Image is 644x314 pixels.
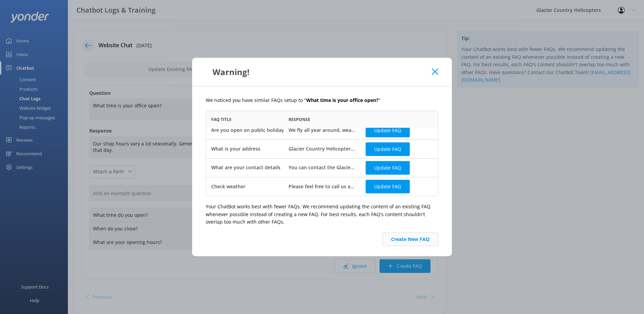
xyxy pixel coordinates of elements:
div: row [206,158,438,177]
b: What time is your office open? [306,97,379,103]
button: Update FAQ [366,142,410,156]
button: Close [432,68,438,75]
button: Update FAQ [366,161,410,175]
button: Update FAQ [366,124,410,137]
div: Glacier Country Helicopters is located at [STREET_ADDRESS][PERSON_NAME][PERSON_NAME]. For directi... [289,145,356,153]
div: Warning! [206,66,432,77]
div: We fly all year around, weather permitting. Please book in advance if you are wanting to fly on h... [289,126,356,134]
p: Your ChatBot works best with fewer FAQs. We recommend updating the content of an existing FAQ whe... [206,203,438,226]
div: row [206,121,438,140]
span: FAQ Title [211,116,232,123]
span: Response [289,116,310,123]
div: What is your address [211,145,260,153]
div: row [206,140,438,158]
p: We noticed you have similar FAQs setup to " " [206,97,438,104]
div: grid [206,128,438,196]
div: You can contact the Glacier Country Helicopters team at [PHONE_NUMBER], or by emailing [EMAIL_ADD... [289,164,356,171]
div: row [206,177,438,196]
button: Create New FAQ [382,232,438,246]
div: Please feel free to call us at [PHONE_NUMBER] the day prior to see how the weather is looking. We... [289,183,356,190]
div: Check weather [211,183,245,190]
div: Are you open on public holidays [211,126,287,134]
div: What are your contact details [211,164,280,171]
button: Update FAQ [366,180,410,193]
